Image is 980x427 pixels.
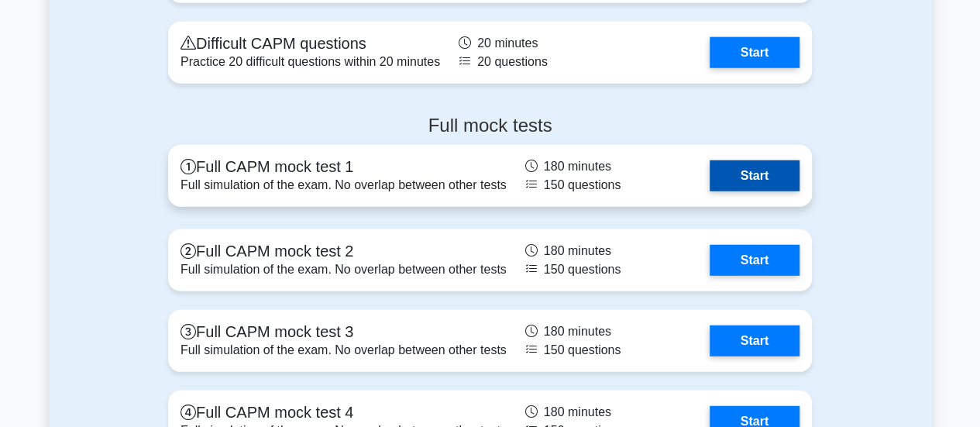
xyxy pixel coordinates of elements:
a: Start [710,160,799,191]
a: Start [710,37,799,68]
a: Start [710,325,799,356]
h4: Full mock tests [168,115,812,137]
a: Start [710,245,799,276]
